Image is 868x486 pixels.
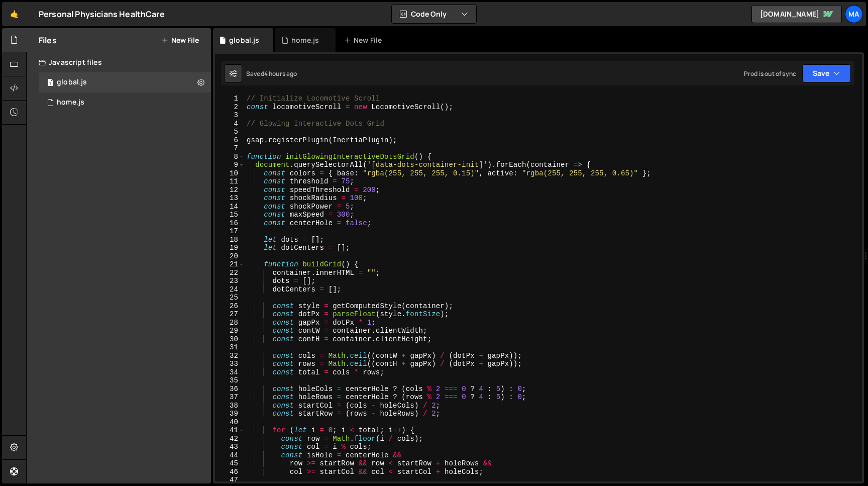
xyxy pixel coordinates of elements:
[215,211,245,219] div: 15
[215,186,245,195] div: 12
[215,219,245,228] div: 16
[215,177,245,186] div: 11
[57,98,84,107] div: home.js
[215,360,245,368] div: 33
[215,277,245,285] div: 23
[215,352,245,360] div: 32
[215,285,245,294] div: 24
[215,120,245,128] div: 4
[802,64,851,82] button: Save
[27,52,211,72] div: Javascript files
[215,385,245,394] div: 36
[47,79,53,87] span: 1
[215,335,245,344] div: 30
[57,78,87,87] div: global.js
[39,92,211,113] div: 17171/47431.js
[215,294,245,302] div: 25
[215,402,245,410] div: 38
[215,302,245,311] div: 26
[215,435,245,443] div: 42
[215,260,245,269] div: 21
[215,310,245,319] div: 27
[215,111,245,120] div: 3
[264,69,297,78] div: 4 hours ago
[215,443,245,451] div: 43
[215,194,245,203] div: 13
[2,2,27,26] a: 🤙
[215,128,245,136] div: 5
[215,343,245,352] div: 31
[215,227,245,236] div: 17
[215,376,245,385] div: 35
[215,244,245,252] div: 19
[215,327,245,335] div: 29
[215,203,245,211] div: 14
[845,5,863,23] a: Ma
[291,35,319,45] div: home.js
[39,72,211,92] div: 17171/47430.js
[215,94,245,103] div: 1
[215,459,245,468] div: 45
[215,426,245,435] div: 41
[161,36,199,44] button: New File
[215,410,245,418] div: 39
[215,144,245,153] div: 7
[344,35,386,45] div: New File
[744,69,796,78] div: Prod is out of sync
[39,8,165,20] div: Personal Physicians HealthCare
[215,236,245,244] div: 18
[215,476,245,484] div: 47
[215,269,245,277] div: 22
[215,103,245,112] div: 2
[215,368,245,377] div: 34
[215,451,245,460] div: 44
[215,252,245,261] div: 20
[215,136,245,145] div: 6
[215,319,245,327] div: 28
[229,35,259,45] div: global.js
[215,418,245,427] div: 40
[751,5,842,23] a: [DOMAIN_NAME]
[215,169,245,178] div: 10
[392,5,476,23] button: Code Only
[215,468,245,476] div: 46
[215,393,245,402] div: 37
[246,69,297,78] div: Saved
[215,153,245,161] div: 8
[215,161,245,169] div: 9
[39,35,57,46] h2: Files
